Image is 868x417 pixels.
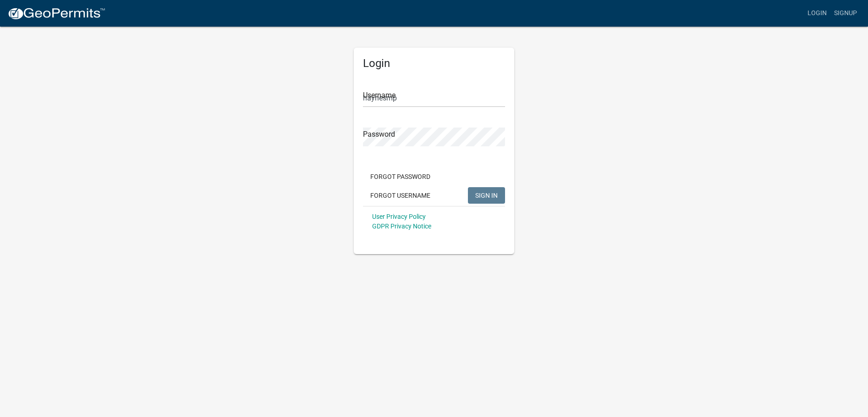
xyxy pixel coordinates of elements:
button: Forgot Password [363,168,438,185]
a: Signup [830,5,861,22]
span: SIGN IN [475,191,498,199]
h5: Login [363,57,505,70]
a: GDPR Privacy Notice [372,222,431,230]
a: Login [804,5,830,22]
button: SIGN IN [468,187,505,204]
button: Forgot Username [363,187,438,204]
a: User Privacy Policy [372,213,426,220]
